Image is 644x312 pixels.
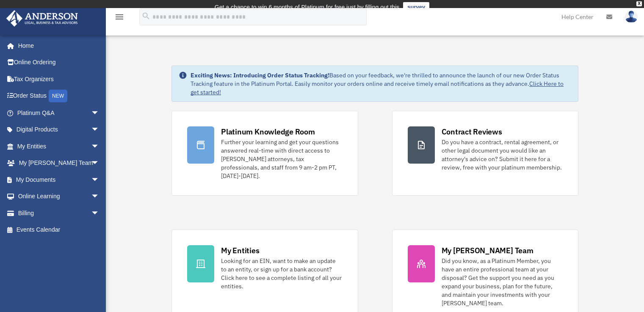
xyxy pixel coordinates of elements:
a: Platinum Knowledge Room Further your learning and get your questions answered real-time with dire... [171,111,358,196]
span: arrow_drop_down [91,121,108,139]
a: survey [403,2,429,12]
a: Home [6,37,108,54]
a: Online Learningarrow_drop_down [6,188,112,205]
div: My Entities [221,245,259,256]
span: arrow_drop_down [91,104,108,122]
i: search [141,11,151,21]
a: My Documentsarrow_drop_down [6,171,112,188]
div: Do you have a contract, rental agreement, or other legal document you would like an attorney's ad... [442,138,563,172]
div: NEW [49,90,67,102]
a: Billingarrow_drop_down [6,205,112,222]
img: Anderson Advisors Platinum Portal [4,10,80,27]
a: Online Ordering [6,54,112,71]
a: Events Calendar [6,222,112,238]
div: Get a chance to win 6 months of Platinum for free just by filling out this [215,2,400,12]
a: Platinum Q&Aarrow_drop_down [6,104,112,121]
a: menu [114,15,124,22]
span: arrow_drop_down [91,138,108,155]
img: User Pic [625,11,638,23]
span: arrow_drop_down [91,205,108,222]
a: Digital Productsarrow_drop_down [6,121,112,138]
span: arrow_drop_down [91,155,108,172]
div: My [PERSON_NAME] Team [442,245,533,256]
span: arrow_drop_down [91,188,108,205]
div: Further your learning and get your questions answered real-time with direct access to [PERSON_NAM... [221,138,342,180]
span: arrow_drop_down [91,171,108,189]
a: Tax Organizers [6,71,112,88]
a: Order StatusNEW [6,88,112,105]
div: Looking for an EIN, want to make an update to an entity, or sign up for a bank account? Click her... [221,257,342,290]
div: Contract Reviews [442,126,502,137]
a: Contract Reviews Do you have a contract, rental agreement, or other legal document you would like... [392,111,578,196]
a: Click Here to get started! [191,80,564,96]
i: menu [114,12,124,22]
div: Based on your feedback, we're thrilled to announce the launch of our new Order Status Tracking fe... [191,71,571,96]
div: close [636,1,642,6]
div: Platinum Knowledge Room [221,126,315,137]
a: My [PERSON_NAME] Teamarrow_drop_down [6,155,112,172]
div: Did you know, as a Platinum Member, you have an entire professional team at your disposal? Get th... [442,257,563,307]
a: My Entitiesarrow_drop_down [6,138,112,155]
strong: Exciting News: Introducing Order Status Tracking! [191,71,329,79]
